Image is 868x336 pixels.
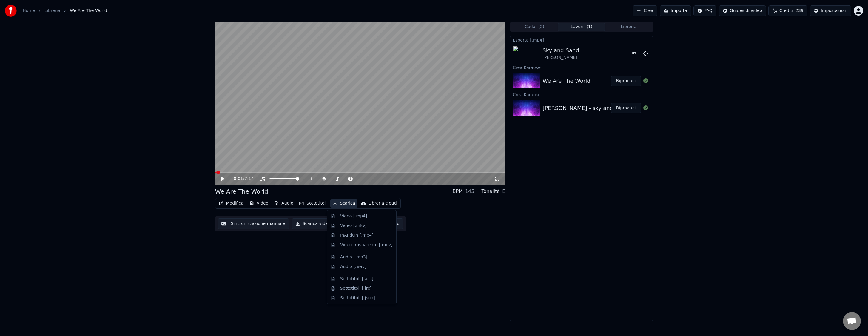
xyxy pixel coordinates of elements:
button: Sottotitoli [297,199,329,208]
div: Sottotitoli [.json] [340,295,375,301]
img: youka [5,5,17,17]
button: Modifica [217,199,246,208]
button: Riproduci [611,103,641,113]
div: Video [.mkv] [340,223,367,229]
div: Crea Karaoke [510,91,653,98]
span: ( 1 ) [586,24,592,30]
span: Crediti [779,8,793,14]
button: Lavori [558,23,605,31]
button: Impostazioni [810,5,851,16]
div: [PERSON_NAME] [542,55,579,61]
button: Guides di video [719,5,766,16]
div: Video [.mp4] [340,213,367,219]
div: Crea Karaoke [510,64,653,71]
div: Audio [.mp3] [340,254,367,260]
button: Video [247,199,271,208]
nav: breadcrumb [23,8,107,14]
button: Importa [660,5,691,16]
div: Aprire la chat [843,312,861,330]
div: Impostazioni [821,8,847,14]
button: Coda [511,23,558,31]
div: Video trasparente [.mov] [340,242,393,248]
button: FAQ [693,5,716,16]
div: [PERSON_NAME] - sky and sand (EDIT) [542,104,646,112]
span: 0:01 [234,176,243,182]
div: Sky and Sand [542,46,579,55]
div: BPM [452,188,462,195]
button: Scarica [330,199,357,208]
span: 239 [795,8,804,14]
div: 145 [465,188,474,195]
div: We Are The World [542,77,590,85]
button: Scarica video [292,218,334,229]
div: Audio [.wav] [340,264,366,270]
a: Home [23,8,35,14]
div: E [502,188,505,195]
button: Sincronizzazione manuale [218,218,289,229]
div: Esporta [.mp4] [510,36,653,43]
div: Sottotitoli [.ass] [340,276,373,282]
div: / [234,176,248,182]
div: InAndOn [.mp4] [340,232,374,238]
button: Riproduci [611,76,641,86]
span: ( 2 ) [538,24,544,30]
div: We Are The World [215,187,268,196]
button: Crediti239 [768,5,807,16]
button: Libreria [605,23,652,31]
div: 0 % [632,51,641,56]
button: Crea [633,5,657,16]
span: We Are The World [70,8,107,14]
a: Libreria [44,8,60,14]
span: 7:14 [244,176,254,182]
div: Tonalità [481,188,500,195]
div: Libreria cloud [368,200,397,206]
div: Sottotitoli [.lrc] [340,286,371,291]
button: Audio [272,199,296,208]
